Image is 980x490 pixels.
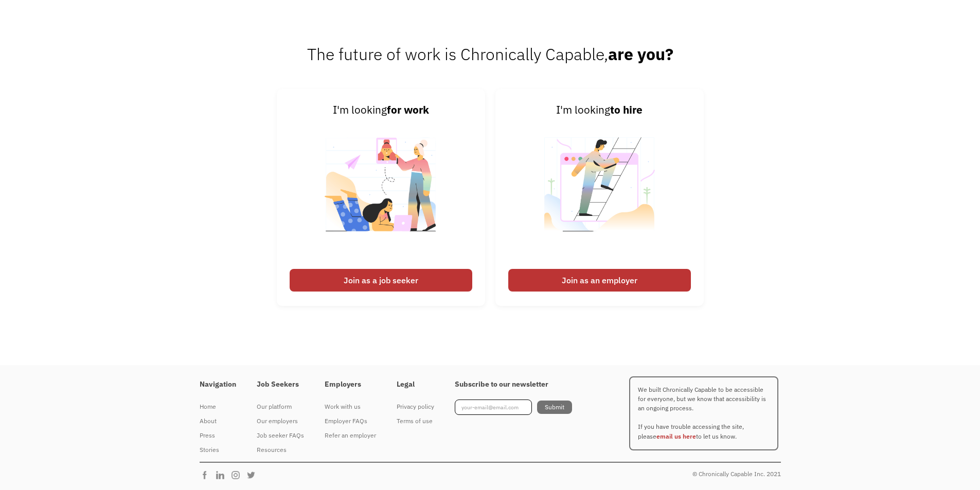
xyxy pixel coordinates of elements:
[200,400,236,414] a: Home
[397,380,434,389] h4: Legal
[257,401,304,413] div: Our platform
[257,414,304,428] a: Our employers
[397,401,434,413] div: Privacy policy
[200,428,236,443] a: Press
[200,415,236,427] div: About
[200,380,236,389] h4: Navigation
[257,428,304,443] a: Job seeker FAQs
[317,118,445,264] img: Chronically Capable Personalized Job Matching
[200,444,236,456] div: Stories
[508,102,691,118] div: I'm looking
[455,380,572,389] h4: Subscribe to our newsletter
[257,415,304,427] div: Our employers
[200,429,236,442] div: Press
[257,380,304,389] h4: Job Seekers
[692,468,781,480] div: © Chronically Capable Inc. 2021
[325,401,376,413] div: Work with us
[290,269,472,292] div: Join as a job seeker
[508,269,691,292] div: Join as an employer
[537,401,572,414] input: Submit
[246,470,261,480] img: Chronically Capable Twitter Page
[257,429,304,442] div: Job seeker FAQs
[495,89,704,306] a: I'm lookingto hireJoin as an employer
[307,43,673,65] span: The future of work is Chronically Capable,
[455,400,532,415] input: your-email@email.com
[397,415,434,427] div: Terms of use
[610,103,643,117] strong: to hire
[257,443,304,457] a: Resources
[455,400,572,415] form: Footer Newsletter
[325,415,376,427] div: Employer FAQs
[387,103,429,117] strong: for work
[656,432,696,440] a: email us here
[215,470,230,480] img: Chronically Capable Linkedin Page
[325,428,376,443] a: Refer an employer
[325,400,376,414] a: Work with us
[325,414,376,428] a: Employer FAQs
[325,380,376,389] h4: Employers
[200,443,236,457] a: Stories
[200,401,236,413] div: Home
[397,400,434,414] a: Privacy policy
[200,470,215,480] img: Chronically Capable Facebook Page
[608,43,673,65] strong: are you?
[629,376,778,450] p: We built Chronically Capable to be accessible for everyone, but we know that accessibility is an ...
[257,400,304,414] a: Our platform
[397,414,434,428] a: Terms of use
[290,102,472,118] div: I'm looking
[277,89,485,306] a: I'm lookingfor workJoin as a job seeker
[257,444,304,456] div: Resources
[230,470,246,480] img: Chronically Capable Instagram Page
[325,429,376,442] div: Refer an employer
[200,414,236,428] a: About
